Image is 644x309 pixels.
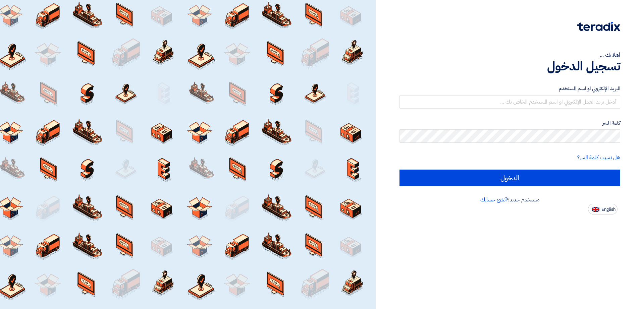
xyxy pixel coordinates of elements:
[399,170,620,186] input: الدخول
[399,196,620,204] div: مستخدم جديد؟
[577,22,620,31] img: Teradix logo
[399,85,620,92] label: البريد الإلكتروني او اسم المستخدم
[399,51,620,59] div: أهلا بك ...
[588,204,618,214] button: English
[399,59,620,74] h1: تسجيل الدخول
[480,196,507,204] a: أنشئ حسابك
[601,207,615,212] span: English
[577,153,620,162] a: هل نسيت كلمة السر؟
[592,207,599,212] img: en-US.png
[399,119,620,127] label: كلمة السر
[399,95,620,109] input: أدخل بريد العمل الإلكتروني او اسم المستخدم الخاص بك ...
